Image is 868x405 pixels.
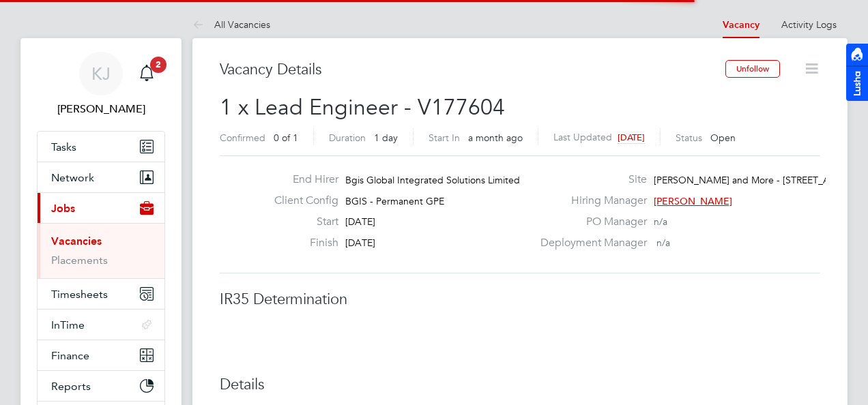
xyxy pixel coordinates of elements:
[220,290,820,310] h3: IR35 Determination
[38,132,164,162] a: Tasks
[532,194,647,208] label: Hiring Manager
[51,254,108,267] a: Placements
[220,132,265,144] label: Confirmed
[345,215,375,228] span: [DATE]
[553,131,612,143] label: Last Updated
[133,52,160,95] a: 2
[676,132,702,144] label: Status
[37,101,165,117] span: Kyle Johnson
[532,236,647,250] label: Deployment Manager
[263,194,338,208] label: Client Config
[654,195,732,207] span: [PERSON_NAME]
[192,18,270,31] a: All Vacancies
[723,19,759,31] a: Vacancy
[532,215,647,229] label: PO Manager
[38,279,164,309] button: Timesheets
[468,132,523,144] span: a month ago
[725,60,780,78] button: Unfollow
[263,215,338,229] label: Start
[51,202,75,215] span: Jobs
[38,371,164,401] button: Reports
[51,288,108,301] span: Timesheets
[150,57,167,73] span: 2
[38,340,164,370] button: Finance
[51,171,94,184] span: Network
[781,18,837,31] a: Activity Logs
[654,215,667,228] span: n/a
[38,193,164,223] button: Jobs
[710,132,736,144] span: Open
[220,94,505,121] span: 1 x Lead Engineer - V177604
[345,174,520,186] span: Bgis Global Integrated Solutions Limited
[220,60,725,80] h3: Vacancy Details
[263,172,338,187] label: End Hirer
[329,132,366,144] label: Duration
[656,237,670,249] span: n/a
[220,375,820,395] h3: Details
[345,237,375,249] span: [DATE]
[38,162,164,192] button: Network
[37,52,165,117] a: KJ[PERSON_NAME]
[532,172,647,187] label: Site
[51,318,85,331] span: InTime
[51,235,102,247] a: Vacancies
[51,140,76,153] span: Tasks
[51,349,89,362] span: Finance
[51,380,91,393] span: Reports
[263,236,338,250] label: Finish
[345,195,444,207] span: BGIS - Permanent GPE
[91,65,111,82] span: KJ
[38,310,164,340] button: InTime
[38,223,164,278] div: Jobs
[618,132,645,143] span: [DATE]
[374,132,398,144] span: 1 day
[429,132,460,144] label: Start In
[274,132,298,144] span: 0 of 1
